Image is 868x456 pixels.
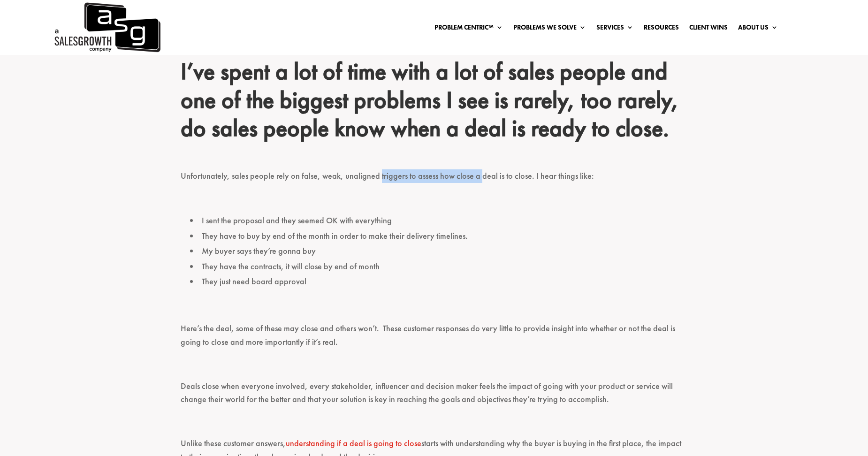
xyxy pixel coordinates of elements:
[190,213,687,228] li: I sent the proposal and they seemed OK with everything
[190,259,687,274] li: They have the contracts, it will close by end of month
[181,322,687,357] p: Here’s the deal, some of these may close and others won’t. These customer responses do very littl...
[190,274,687,289] li: They just need board approval
[181,380,687,415] p: Deals close when everyone involved, every stakeholder, influencer and decision maker feels the im...
[181,57,687,147] h2: I’ve spent a lot of time with a lot of sales people and one of the biggest problems I see is rare...
[434,24,503,34] a: Problem Centric™
[190,228,687,243] li: They have to buy by end of the month in order to make their delivery timelines.
[181,169,687,191] p: Unfortunately, sales people rely on false, weak, unaligned triggers to assess how close a deal is...
[513,24,586,34] a: Problems We Solve
[738,24,778,34] a: About Us
[689,24,728,34] a: Client Wins
[190,243,687,258] li: My buyer says they’re gonna buy
[644,24,679,34] a: Resources
[596,24,633,34] a: Services
[286,438,421,448] a: understanding if a deal is going to close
